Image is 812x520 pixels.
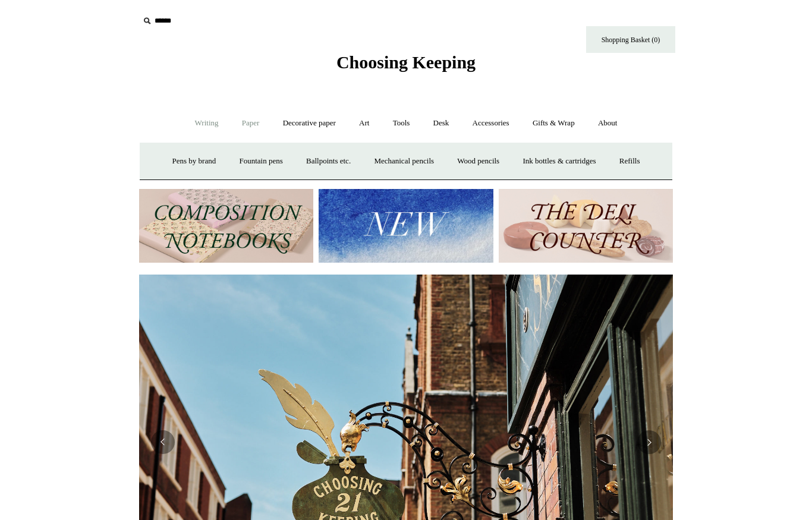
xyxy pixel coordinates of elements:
[446,146,510,177] a: Wood pencils
[363,146,445,177] a: Mechanical pencils
[162,146,227,177] a: Pens by brand
[512,146,606,177] a: Ink bottles & cartridges
[382,108,421,139] a: Tools
[319,189,493,263] img: New.jpg__PID:f73bdf93-380a-4a35-bcfe-7823039498e1
[336,62,476,70] a: Choosing Keeping
[151,430,175,454] button: Previous
[336,52,476,72] span: Choosing Keeping
[637,430,661,454] button: Next
[462,108,520,139] a: Accessories
[272,108,347,139] a: Decorative paper
[231,108,270,139] a: Paper
[423,108,460,139] a: Desk
[609,146,651,177] a: Refills
[295,146,361,177] a: Ballpoints etc.
[139,189,313,263] img: 202302 Composition ledgers.jpg__PID:69722ee6-fa44-49dd-a067-31375e5d54ec
[586,26,675,53] a: Shopping Basket (0)
[348,108,380,139] a: Art
[499,189,673,263] img: The Deli Counter
[228,146,293,177] a: Fountain pens
[587,108,628,139] a: About
[184,108,229,139] a: Writing
[522,108,586,139] a: Gifts & Wrap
